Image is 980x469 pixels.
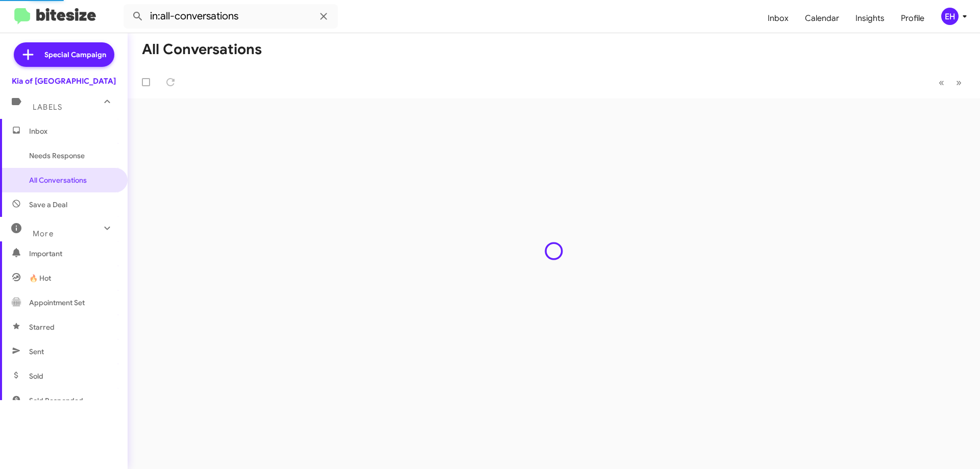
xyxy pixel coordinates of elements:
span: Sent [29,347,44,357]
span: Important [29,249,116,259]
span: Needs Response [29,151,116,161]
a: Special Campaign [14,42,114,67]
span: Inbox [29,126,116,136]
span: 🔥 Hot [29,273,51,283]
button: EH [933,8,969,25]
span: All Conversations [29,175,87,185]
span: Sold [29,371,43,381]
span: Starred [29,322,55,332]
span: Sold Responded [29,396,83,406]
div: EH [941,8,959,25]
span: More [33,229,54,238]
a: Insights [847,4,893,33]
span: » [956,76,962,89]
button: Next [950,72,968,93]
span: Appointment Set [29,298,85,308]
a: Calendar [797,4,847,33]
span: Special Campaign [44,50,106,60]
button: Previous [933,72,950,93]
div: Kia of [GEOGRAPHIC_DATA] [12,76,116,86]
span: « [939,76,944,89]
nav: Page navigation example [933,72,968,93]
a: Inbox [759,4,797,33]
span: Save a Deal [29,200,67,210]
a: Profile [893,4,933,33]
input: Search [124,4,338,29]
span: Labels [33,103,62,112]
h1: All Conversations [142,41,262,58]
